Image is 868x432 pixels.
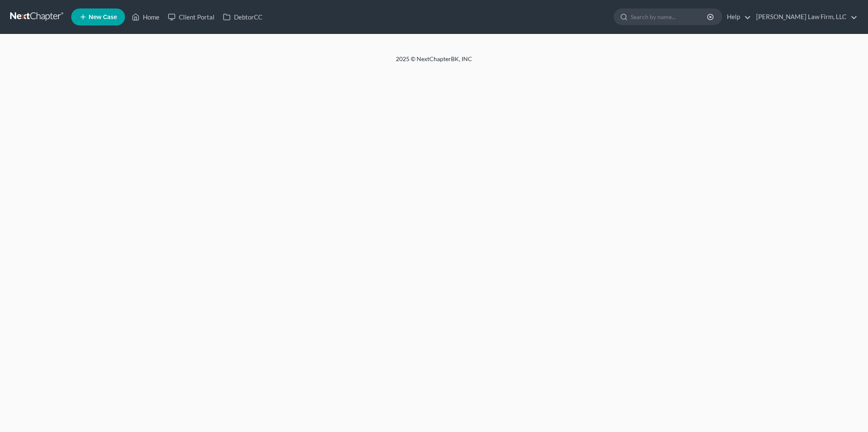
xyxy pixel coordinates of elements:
a: Home [128,9,164,25]
div: 2025 © NextChapterBK, INC [192,55,676,70]
a: Help [723,9,751,25]
a: DebtorCC [219,9,267,25]
a: [PERSON_NAME] Law Firm, LLC [752,9,857,25]
input: Search by name... [631,9,708,25]
span: New Case [89,14,117,20]
a: Client Portal [164,9,219,25]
